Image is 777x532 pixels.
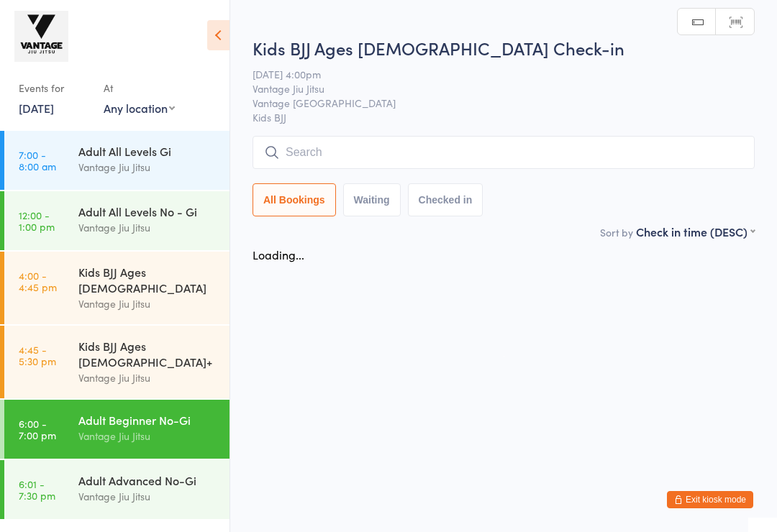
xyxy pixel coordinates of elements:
[104,76,175,100] div: At
[4,326,230,398] a: 4:45 -5:30 pmKids BJJ Ages [DEMOGRAPHIC_DATA]+Vantage Jiu Jitsu
[19,149,56,172] time: 7:00 - 8:00 am
[4,252,230,324] a: 4:00 -4:45 pmKids BJJ Ages [DEMOGRAPHIC_DATA]Vantage Jiu Jitsu
[19,209,55,232] time: 12:00 - 1:00 pm
[253,67,732,81] span: [DATE] 4:00pm
[4,400,230,459] a: 6:00 -7:00 pmAdult Beginner No-GiVantage Jiu Jitsu
[19,478,55,501] time: 6:01 - 7:30 pm
[78,264,217,295] div: Kids BJJ Ages [DEMOGRAPHIC_DATA]
[14,11,68,62] img: Vantage Jiu Jitsu
[19,100,54,116] a: [DATE]
[19,418,56,441] time: 6:00 - 7:00 pm
[253,81,732,96] span: Vantage Jiu Jitsu
[408,183,483,216] button: Checked in
[600,225,633,239] label: Sort by
[78,295,217,312] div: Vantage Jiu Jitsu
[78,488,217,505] div: Vantage Jiu Jitsu
[19,344,56,367] time: 4:45 - 5:30 pm
[78,203,217,219] div: Adult All Levels No - Gi
[4,460,230,519] a: 6:01 -7:30 pmAdult Advanced No-GiVantage Jiu Jitsu
[78,428,217,444] div: Vantage Jiu Jitsu
[78,143,217,159] div: Adult All Levels Gi
[78,219,217,236] div: Vantage Jiu Jitsu
[19,270,57,293] time: 4:00 - 4:45 pm
[253,96,732,110] span: Vantage [GEOGRAPHIC_DATA]
[253,110,755,124] span: Kids BJJ
[253,247,304,262] div: Loading...
[667,491,753,508] button: Exit kiosk mode
[104,100,175,116] div: Any location
[4,131,230,190] a: 7:00 -8:00 amAdult All Levels GiVantage Jiu Jitsu
[78,159,217,175] div: Vantage Jiu Jitsu
[343,183,401,216] button: Waiting
[253,136,755,169] input: Search
[78,338,217,370] div: Kids BJJ Ages [DEMOGRAPHIC_DATA]+
[4,191,230,250] a: 12:00 -1:00 pmAdult All Levels No - GiVantage Jiu Jitsu
[78,472,217,488] div: Adult Advanced No-Gi
[78,412,217,428] div: Adult Beginner No-Gi
[78,370,217,386] div: Vantage Jiu Jitsu
[253,36,755,60] h2: Kids BJJ Ages [DEMOGRAPHIC_DATA] Check-in
[636,224,755,239] div: Check in time (DESC)
[19,76,89,100] div: Events for
[253,183,336,216] button: All Bookings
